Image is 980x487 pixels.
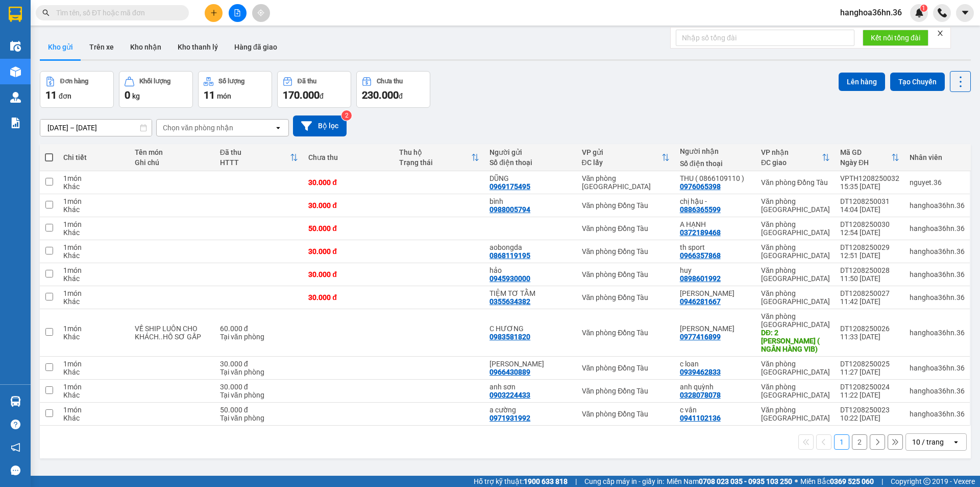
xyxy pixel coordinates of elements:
[956,4,974,22] button: caret-down
[320,92,324,100] span: đ
[122,35,169,59] button: Kho nhận
[795,479,798,483] span: ⚪️
[840,406,899,414] div: DT1208250023
[45,89,57,101] span: 11
[489,333,530,341] div: 0983581820
[204,89,215,101] span: 11
[10,118,21,128] img: solution-icon
[229,4,247,22] button: file-add
[63,251,125,260] div: Khác
[680,368,721,376] div: 0939462833
[63,174,125,182] div: 1 món
[9,7,22,22] img: logo-vxr
[680,383,751,391] div: anh quỳnh
[582,201,670,210] div: Văn phòng Đồng Tàu
[283,89,320,101] span: 170.000
[910,410,965,418] div: hanghoa36hn.36
[582,158,661,167] div: ĐC lấy
[840,274,899,283] div: 11:50 [DATE]
[800,476,874,487] span: Miền Bắc
[680,297,721,306] div: 0946281667
[910,247,965,256] div: hanghoa36hn.36
[356,71,430,108] button: Chưa thu230.000đ
[63,414,125,422] div: Khác
[308,178,389,187] div: 30.000 đ
[582,410,670,418] div: Văn phòng Đồng Tàu
[840,391,899,399] div: 11:22 [DATE]
[63,243,125,251] div: 1 món
[217,92,231,100] span: món
[881,476,883,487] span: |
[119,71,193,108] button: Khối lượng0kg
[840,182,899,191] div: 15:35 [DATE]
[577,144,675,171] th: Toggle SortBy
[11,466,20,475] span: message
[63,391,125,399] div: Khác
[308,270,389,279] div: 30.000 đ
[761,148,822,156] div: VP nhận
[910,329,965,337] div: hanghoa36hn.36
[63,274,125,283] div: Khác
[234,9,241,16] span: file-add
[756,144,835,171] th: Toggle SortBy
[840,243,899,251] div: DT1208250029
[163,123,233,133] div: Chọn văn phòng nhận
[582,329,670,337] div: Văn phòng Đồng Tàu
[489,158,571,167] div: Số điện thoại
[840,368,899,376] div: 11:27 [DATE]
[63,182,125,191] div: Khác
[63,289,125,297] div: 1 món
[489,360,571,368] div: ngọc ánh
[489,414,530,422] div: 0971931992
[839,73,885,91] button: Lên hàng
[394,144,485,171] th: Toggle SortBy
[840,251,899,260] div: 12:51 [DATE]
[220,406,298,414] div: 50.000 đ
[220,333,298,341] div: Tại văn phòng
[835,144,904,171] th: Toggle SortBy
[10,41,21,52] img: warehouse-icon
[257,9,264,16] span: aim
[220,383,298,391] div: 30.000 đ
[582,364,670,372] div: Văn phòng Đồng Tàu
[489,266,571,274] div: hảo
[81,35,122,59] button: Trên xe
[584,476,664,487] span: Cung cấp máy in - giấy in:
[680,205,721,214] div: 0886365599
[63,205,125,214] div: Khác
[63,297,125,306] div: Khác
[59,92,71,100] span: đơn
[11,443,20,452] span: notification
[890,73,945,91] button: Tạo Chuyến
[761,312,830,329] div: Văn phòng [GEOGRAPHIC_DATA]
[399,158,472,167] div: Trạng thái
[63,368,125,376] div: Khác
[293,115,347,136] button: Bộ lọc
[680,182,721,191] div: 0976065398
[377,78,403,85] div: Chưa thu
[308,201,389,210] div: 30.000 đ
[220,324,298,333] div: 60.000 đ
[840,360,899,368] div: DT1208250025
[680,360,751,368] div: c loan
[489,182,530,191] div: 0969175495
[489,205,530,214] div: 0988005794
[308,224,389,233] div: 50.000 đ
[840,148,891,156] div: Mã GD
[680,406,751,414] div: c vân
[840,220,899,228] div: DT1208250030
[40,120,152,136] input: Select a date range.
[761,158,822,167] div: ĐC giao
[56,7,177,18] input: Tìm tên, số ĐT hoặc mã đơn
[10,92,21,103] img: warehouse-icon
[575,476,577,487] span: |
[680,274,721,283] div: 0898601992
[832,6,910,19] span: hanghoa36hn.36
[840,383,899,391] div: DT1208250024
[680,174,751,182] div: THU ( 0866109110 )
[680,228,721,237] div: 0372189468
[680,197,751,205] div: chị hậu -
[341,110,352,121] sup: 2
[524,477,568,485] strong: 1900 633 818
[910,201,965,210] div: hanghoa36hn.36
